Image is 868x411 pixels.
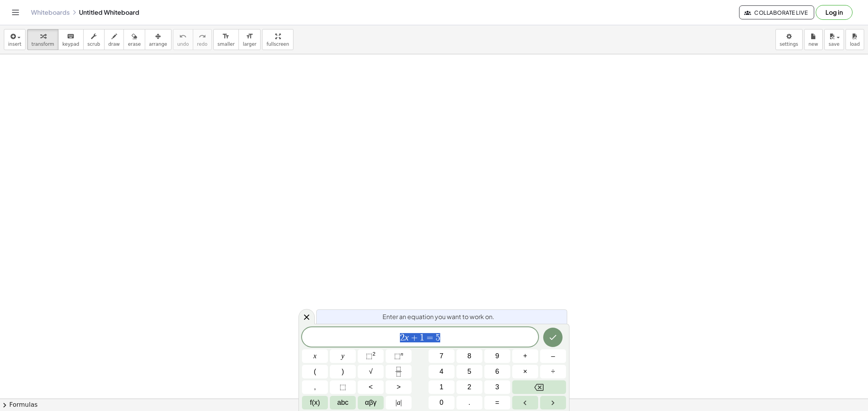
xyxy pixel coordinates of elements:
[495,382,499,392] span: 3
[523,351,527,361] span: +
[302,349,328,363] button: x
[512,349,538,363] button: Plus
[149,41,167,47] span: arrange
[396,397,402,408] span: a
[746,9,808,16] span: Collaborate Live
[243,41,256,47] span: larger
[238,29,261,50] button: format_sizelarger
[386,349,412,363] button: Superscript
[780,41,798,47] span: settings
[337,397,348,408] span: abc
[394,352,401,360] span: ⬚
[420,333,424,342] span: 1
[400,333,405,342] span: 2
[484,396,510,409] button: Equals
[342,366,344,377] span: )
[467,382,471,392] span: 2
[540,365,566,378] button: Divide
[62,41,79,47] span: keypad
[512,365,538,378] button: Times
[366,352,372,360] span: ⬚
[467,366,471,377] span: 5
[456,365,482,378] button: 5
[330,396,356,409] button: Alphabet
[829,41,839,47] span: save
[8,41,21,47] span: insert
[358,380,384,394] button: Less than
[302,380,328,394] button: ,
[523,366,527,377] span: ×
[310,397,320,408] span: f(x)
[540,396,566,409] button: Right arrow
[484,349,510,363] button: 9
[369,382,373,392] span: <
[27,29,58,50] button: transform
[108,41,120,47] span: draw
[87,41,100,47] span: scrub
[456,349,482,363] button: 8
[358,396,384,409] button: Greek alphabet
[314,382,316,392] span: ,
[468,397,470,408] span: .
[124,29,145,50] button: erase
[330,365,356,378] button: )
[314,366,316,377] span: (
[246,32,253,41] i: format_size
[386,365,412,378] button: Fraction
[551,366,555,377] span: ÷
[365,397,377,408] span: αβγ
[341,351,345,361] span: y
[222,32,230,41] i: format_size
[495,397,499,408] span: =
[436,333,440,342] span: 5
[456,396,482,409] button: .
[179,32,187,41] i: undo
[495,351,499,361] span: 9
[314,351,317,361] span: x
[386,396,412,409] button: Absolute value
[846,29,864,50] button: load
[804,29,823,50] button: new
[400,399,402,406] span: |
[396,399,397,406] span: |
[739,5,814,19] button: Collaborate Live
[386,380,412,394] button: Greater than
[816,5,853,20] button: Log in
[177,41,189,47] span: undo
[512,380,566,394] button: Backspace
[173,29,193,50] button: undoundo
[401,351,403,357] sup: n
[429,396,455,409] button: 0
[551,351,555,361] span: –
[128,41,141,47] span: erase
[850,41,860,47] span: load
[266,41,289,47] span: fullscreen
[213,29,239,50] button: format_sizesmaller
[330,380,356,394] button: Placeholder
[775,29,803,50] button: settings
[824,29,844,50] button: save
[429,365,455,378] button: 4
[193,29,212,50] button: redoredo
[340,382,346,392] span: ⬚
[484,365,510,378] button: 6
[358,349,384,363] button: Squared
[302,396,328,409] button: Functions
[439,351,443,361] span: 7
[31,41,54,47] span: transform
[495,366,499,377] span: 6
[330,349,356,363] button: y
[484,380,510,394] button: 3
[409,333,420,342] span: +
[262,29,293,50] button: fullscreen
[429,349,455,363] button: 7
[358,365,384,378] button: Square root
[4,29,26,50] button: insert
[83,29,105,50] button: scrub
[383,312,494,321] span: Enter an equation you want to work on.
[31,9,70,16] a: Whiteboards
[218,41,235,47] span: smaller
[439,382,443,392] span: 1
[429,380,455,394] button: 1
[456,380,482,394] button: 2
